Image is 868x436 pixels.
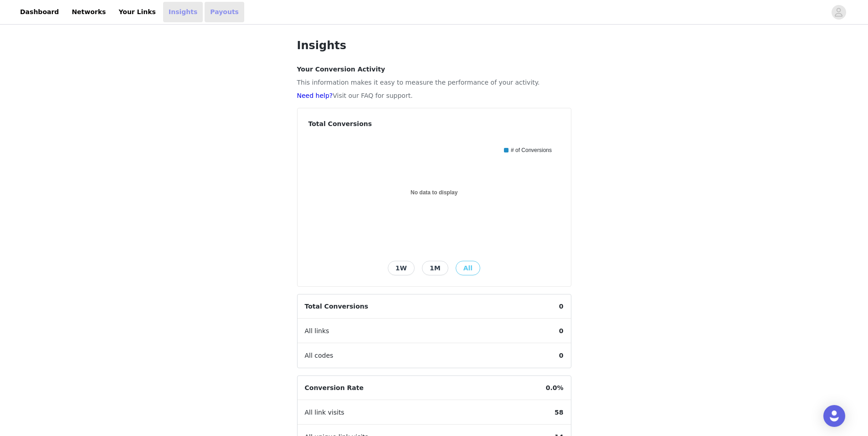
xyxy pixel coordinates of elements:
[297,91,571,101] p: Visit our FAQ for support.
[15,2,64,22] a: Dashboard
[297,37,571,54] h1: Insights
[456,261,480,275] button: All
[298,294,376,319] span: Total Conversions
[298,319,337,343] span: All links
[823,405,845,427] div: Open Intercom Messenger
[66,2,111,22] a: Networks
[539,376,571,400] span: 0.0%
[411,189,458,196] text: No data to display
[297,65,571,74] h4: Your Conversion Activity
[422,261,448,275] button: 1M
[552,319,571,343] span: 0
[163,2,203,22] a: Insights
[552,344,571,368] span: 0
[205,2,244,22] a: Payouts
[298,376,371,400] span: Conversion Rate
[298,401,352,425] span: All link visits
[308,119,560,129] h4: Total Conversions
[388,261,415,275] button: 1W
[834,5,843,20] div: avatar
[511,147,552,153] text: # of Conversions
[298,344,341,368] span: All codes
[297,92,333,99] a: Need help?
[113,2,161,22] a: Your Links
[297,78,571,87] p: This information makes it easy to measure the performance of your activity.
[552,294,571,319] span: 0
[547,401,570,425] span: 58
